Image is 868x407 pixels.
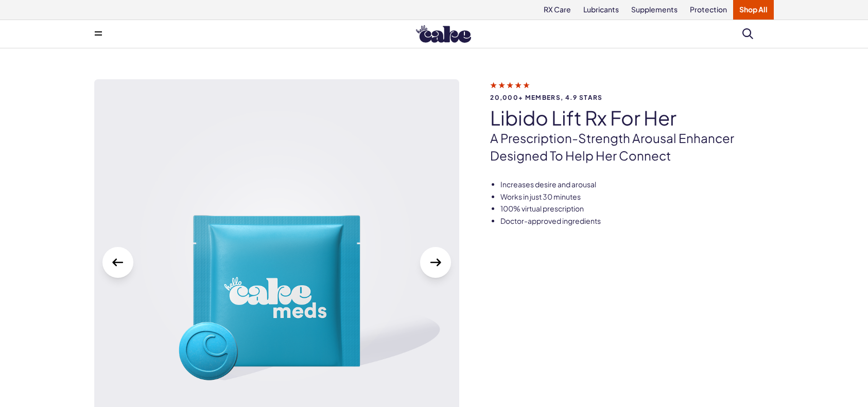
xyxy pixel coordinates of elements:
[420,247,451,278] button: Next Slide
[490,94,774,101] span: 20,000+ members, 4.9 stars
[500,204,774,214] li: 100% virtual prescription
[490,107,774,129] h1: Libido Lift Rx For Her
[500,180,774,190] li: Increases desire and arousal
[490,80,774,101] a: 20,000+ members, 4.9 stars
[500,216,774,226] li: Doctor-approved ingredients
[500,192,774,202] li: Works in just 30 minutes
[490,130,774,164] p: A prescription-strength arousal enhancer designed to help her connect
[102,247,133,278] button: Previous slide
[416,25,471,43] img: Hello Cake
